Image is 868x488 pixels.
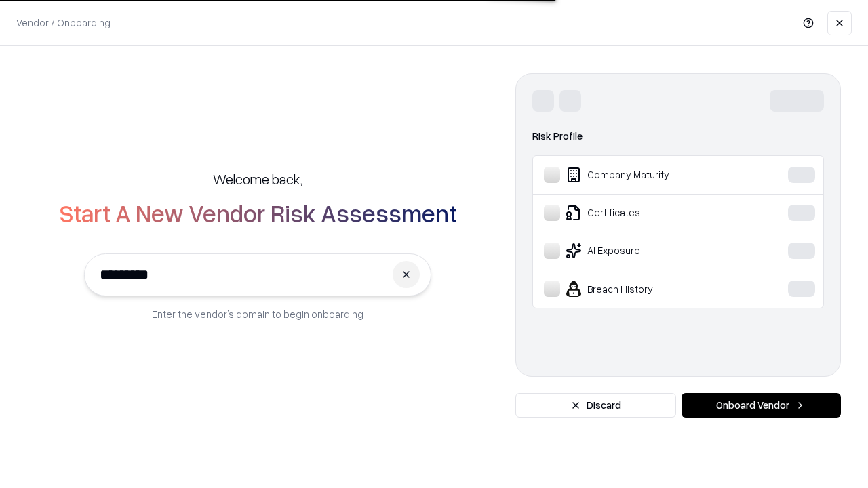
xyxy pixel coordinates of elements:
[213,169,302,188] h5: Welcome back,
[544,281,747,297] div: Breach History
[59,199,457,226] h2: Start A New Vendor Risk Assessment
[682,393,841,418] button: Onboard Vendor
[544,243,747,259] div: AI Exposure
[544,167,747,183] div: Company Maturity
[16,16,111,30] p: Vendor / Onboarding
[515,393,676,418] button: Discard
[532,128,824,144] div: Risk Profile
[152,307,363,321] p: Enter the vendor’s domain to begin onboarding
[544,205,747,221] div: Certificates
